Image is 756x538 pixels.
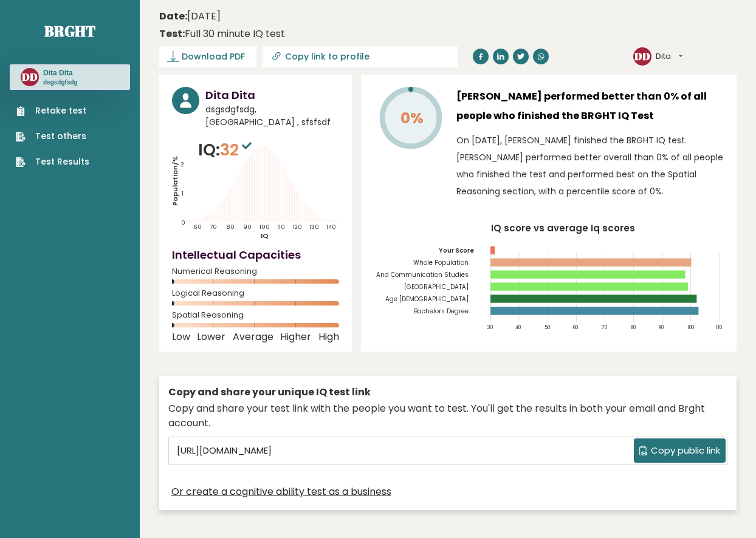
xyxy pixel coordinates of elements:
[544,324,549,331] tspan: 50
[327,223,337,231] tspan: 140
[572,324,577,331] tspan: 60
[16,130,89,143] a: Test others
[491,222,635,234] tspan: IQ score vs average Iq scores
[170,156,180,206] tspan: Population/%
[182,189,184,197] tspan: 1
[205,103,339,129] span: dsgsdgfsdg, [GEOGRAPHIC_DATA] , sfsfsdf
[414,307,469,315] tspan: Bachelors Degree
[515,324,521,331] tspan: 40
[159,27,185,41] b: Test:
[456,87,724,126] h3: [PERSON_NAME] performed better than 0% of all people who finished the BRGHT IQ Test
[310,223,320,231] tspan: 130
[22,70,38,84] text: DD
[277,223,285,231] tspan: 110
[210,223,217,231] tspan: 70
[404,283,469,291] tspan: [GEOGRAPHIC_DATA]
[181,219,185,226] tspan: 0
[630,324,636,331] tspan: 80
[172,269,339,274] span: Numerical Reasoning
[716,324,722,331] tspan: 110
[168,385,727,400] div: Copy and share your unique IQ test link
[43,78,78,87] p: dsgsdgfsdg
[243,223,252,231] tspan: 90
[602,324,607,331] tspan: 70
[318,335,339,339] span: High
[385,295,469,303] tspan: Age [DEMOGRAPHIC_DATA]
[261,231,269,241] tspan: IQ
[355,271,469,279] tspan: Media And Communication Studies
[16,155,89,168] a: Test Results
[172,291,339,296] span: Logical Reasoning
[197,335,225,339] span: Lower
[205,87,339,103] h3: Dita Dita
[168,401,727,431] div: Copy and share your test link with the people you want to test. You'll get the results in both yo...
[294,223,303,231] tspan: 120
[181,160,184,168] tspan: 2
[159,46,256,67] a: Download PDF
[193,223,202,231] tspan: 60
[233,335,273,339] span: Average
[651,444,720,458] span: Copy public link
[413,259,469,267] tspan: Whole Population
[171,485,391,499] a: Or create a cognitive ability test as a business
[634,49,650,63] text: DD
[659,324,664,331] tspan: 90
[159,9,187,23] b: Date:
[634,438,726,463] button: Copy public link
[172,247,339,263] h4: Intellectual Capacities
[44,21,95,41] a: Brght
[456,132,724,200] p: On [DATE], [PERSON_NAME] finished the BRGHT IQ test. [PERSON_NAME] performed better overall than ...
[439,247,474,254] tspan: Your Score
[198,138,255,162] p: IQ:
[159,9,221,24] time: [DATE]
[260,223,270,231] tspan: 100
[16,104,89,117] a: Retake test
[487,324,493,331] tspan: 30
[172,313,339,318] span: Spatial Reasoning
[159,27,285,41] div: Full 30 minute IQ test
[280,335,311,339] span: Higher
[43,68,78,78] h3: Dita Dita
[220,138,255,161] span: 32
[172,335,190,339] span: Low
[400,107,423,129] tspan: 0%
[182,50,245,63] span: Download PDF
[687,324,694,331] tspan: 100
[227,223,235,231] tspan: 80
[656,50,682,63] button: Dita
